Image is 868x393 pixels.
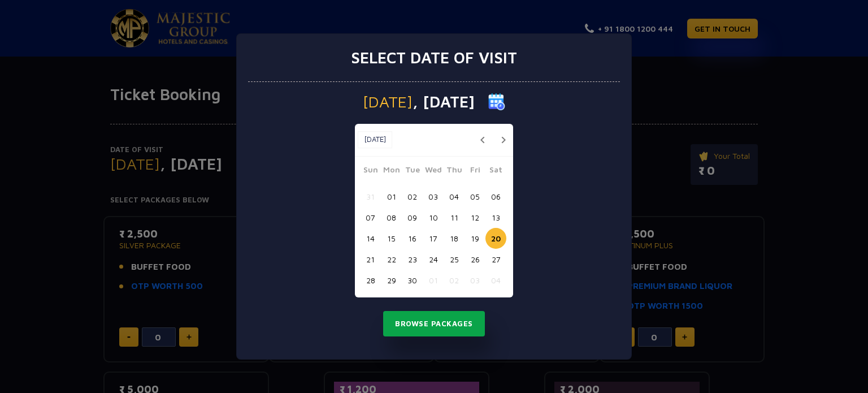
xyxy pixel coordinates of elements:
[381,186,402,207] button: 01
[360,228,381,249] button: 14
[465,228,485,249] button: 19
[465,163,485,179] span: Fri
[381,207,402,228] button: 08
[423,163,444,179] span: Wed
[485,249,506,270] button: 27
[413,94,475,110] span: , [DATE]
[423,249,444,270] button: 24
[402,270,423,291] button: 30
[488,93,505,110] img: calender icon
[381,270,402,291] button: 29
[381,163,402,179] span: Mon
[360,186,381,207] button: 31
[402,228,423,249] button: 16
[444,249,465,270] button: 25
[423,228,444,249] button: 17
[485,207,506,228] button: 13
[423,270,444,291] button: 01
[465,249,485,270] button: 26
[363,94,413,110] span: [DATE]
[485,228,506,249] button: 20
[360,270,381,291] button: 28
[485,270,506,291] button: 04
[381,228,402,249] button: 15
[465,207,485,228] button: 12
[402,186,423,207] button: 02
[351,48,517,67] h3: Select date of visit
[402,249,423,270] button: 23
[358,131,392,148] button: [DATE]
[360,249,381,270] button: 21
[444,163,465,179] span: Thu
[444,228,465,249] button: 18
[485,186,506,207] button: 06
[402,207,423,228] button: 09
[444,207,465,228] button: 11
[444,270,465,291] button: 02
[423,207,444,228] button: 10
[381,249,402,270] button: 22
[444,186,465,207] button: 04
[485,163,506,179] span: Sat
[402,163,423,179] span: Tue
[465,186,485,207] button: 05
[360,207,381,228] button: 07
[465,270,485,291] button: 03
[383,311,485,337] button: Browse Packages
[423,186,444,207] button: 03
[360,163,381,179] span: Sun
